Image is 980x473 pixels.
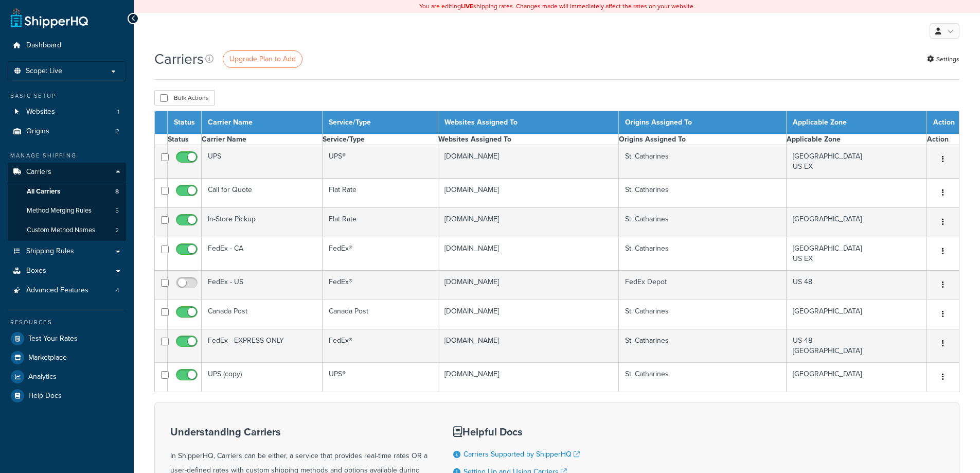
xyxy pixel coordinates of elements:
a: Analytics [8,367,126,386]
td: FedEx - CA [202,237,323,271]
span: Advanced Features [26,286,88,295]
span: Custom Method Names [27,226,95,235]
span: 2 [115,226,119,235]
th: Status [168,134,202,145]
td: FedEx® [323,271,438,300]
td: St. Catharines [619,179,787,208]
span: Marketplace [28,354,67,362]
td: [GEOGRAPHIC_DATA] [786,208,926,237]
a: ShipperHQ Home [11,8,88,28]
td: [DOMAIN_NAME] [438,237,619,271]
a: Websites 1 [8,102,126,121]
a: Help Docs [8,387,126,405]
li: Origins [8,122,126,141]
th: Websites Assigned To [438,111,619,134]
th: Applicable Zone [786,111,926,134]
span: Websites [26,108,55,116]
div: Manage Shipping [8,151,126,160]
td: UPS [202,145,323,179]
a: Custom Method Names 2 [8,221,126,240]
h3: Helpful Docs [453,426,587,437]
span: 4 [116,286,119,295]
td: UPS (copy) [202,363,323,392]
td: St. Catharines [619,300,787,329]
td: US 48 [786,271,926,300]
h1: Carriers [154,49,204,69]
th: Carrier Name [202,134,323,145]
th: Websites Assigned To [438,134,619,145]
th: Origins Assigned To [619,111,787,134]
td: St. Catharines [619,329,787,363]
th: Origins Assigned To [619,134,787,145]
div: Resources [8,318,126,327]
a: Advanced Features 4 [8,281,126,300]
span: Origins [26,127,49,136]
li: Websites [8,102,126,121]
button: Bulk Actions [154,90,215,106]
td: US 48 [GEOGRAPHIC_DATA] [786,329,926,363]
td: FedEx - EXPRESS ONLY [202,329,323,363]
td: [DOMAIN_NAME] [438,208,619,237]
td: St. Catharines [619,363,787,392]
td: Flat Rate [323,179,438,208]
span: Scope: Live [26,67,62,76]
th: Status [168,111,202,134]
a: Origins 2 [8,122,126,141]
span: Carriers [26,168,51,177]
span: Analytics [28,373,57,381]
div: Basic Setup [8,92,126,100]
td: Canada Post [323,300,438,329]
td: [GEOGRAPHIC_DATA] US EX [786,145,926,179]
td: [GEOGRAPHIC_DATA] US EX [786,237,926,271]
span: All Carriers [27,187,60,196]
li: Method Merging Rules [8,201,126,220]
td: UPS® [323,363,438,392]
td: FedEx - US [202,271,323,300]
a: Marketplace [8,348,126,367]
a: Test Your Rates [8,329,126,348]
td: St. Catharines [619,145,787,179]
span: Method Merging Rules [27,206,92,215]
td: [GEOGRAPHIC_DATA] [786,300,926,329]
th: Service/Type [323,134,438,145]
span: Help Docs [28,392,62,400]
span: 5 [115,206,119,215]
a: Carriers [8,163,126,182]
td: [GEOGRAPHIC_DATA] [786,363,926,392]
th: Action [927,111,959,134]
h3: Understanding Carriers [170,426,427,437]
td: FedEx Depot [619,271,787,300]
td: [DOMAIN_NAME] [438,179,619,208]
td: St. Catharines [619,208,787,237]
li: Boxes [8,261,126,281]
a: Shipping Rules [8,242,126,261]
td: [DOMAIN_NAME] [438,271,619,300]
span: Upgrade Plan to Add [229,54,296,64]
td: [DOMAIN_NAME] [438,329,619,363]
td: [DOMAIN_NAME] [438,363,619,392]
a: Settings [927,52,959,66]
th: Action [927,134,959,145]
td: UPS® [323,145,438,179]
a: Dashboard [8,36,126,55]
td: [DOMAIN_NAME] [438,145,619,179]
span: Boxes [26,267,46,275]
td: Call for Quote [202,179,323,208]
td: FedEx® [323,237,438,271]
span: 2 [116,127,119,136]
li: All Carriers [8,182,126,201]
span: 8 [115,187,119,196]
span: Dashboard [26,41,61,50]
td: Canada Post [202,300,323,329]
a: All Carriers 8 [8,182,126,201]
span: Test Your Rates [28,335,78,343]
td: In-Store Pickup [202,208,323,237]
td: [DOMAIN_NAME] [438,300,619,329]
a: Method Merging Rules 5 [8,201,126,220]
